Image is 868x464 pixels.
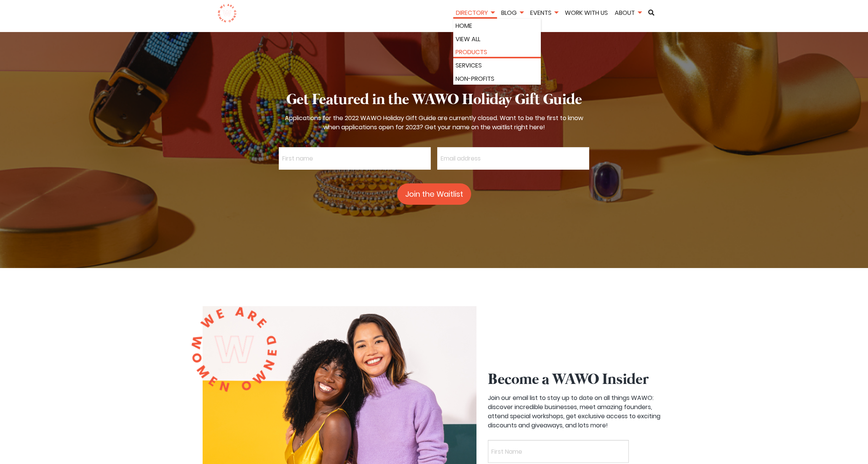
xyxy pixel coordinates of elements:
a: View All [456,34,539,44]
li: Directory [453,8,497,19]
li: Events [528,8,561,19]
h2: Get Featured in the WAWO Holiday Gift Guide [286,89,582,111]
input: Email address [437,147,589,170]
h2: Become a WAWO Insider [488,369,664,390]
input: First Name [488,440,629,462]
a: Search [646,10,657,16]
img: logo [217,4,237,23]
li: Blog [499,8,526,19]
li: About [612,8,644,19]
a: Blog [499,8,526,17]
div: Applications for the 2022 WAWO Holiday Gift Guide are currently closed. Want to be the first to k... [279,114,589,132]
div: Join our email list to stay up to date on all things WAWO: discover incredible businesses, meet a... [488,393,664,430]
input: First name [279,147,431,170]
a: Work With Us [562,8,611,17]
button: Join the Waitlist [397,183,471,205]
a: Services [456,61,539,71]
a: Non-Profits [456,74,539,84]
a: Products [456,47,539,57]
a: About [612,8,644,17]
a: Directory [453,8,497,17]
a: Events [528,8,561,17]
a: Home [456,21,539,31]
img: logo [190,306,278,394]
